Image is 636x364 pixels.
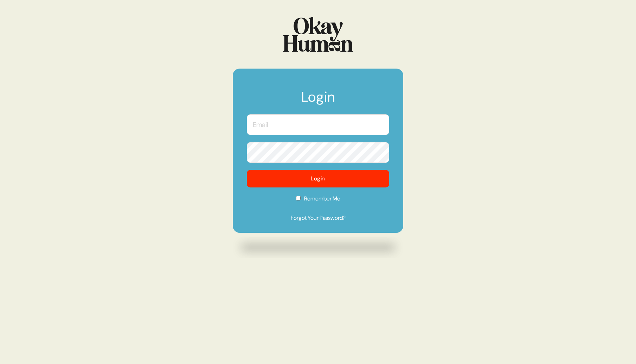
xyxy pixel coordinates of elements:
input: Remember Me [296,196,301,200]
a: Forgot Your Password? [247,214,389,222]
img: Logo [283,17,353,52]
h1: Login [247,90,389,111]
button: Login [247,170,389,187]
input: Email [247,114,389,135]
img: Drop shadow [233,236,403,258]
label: Remember Me [247,194,389,207]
